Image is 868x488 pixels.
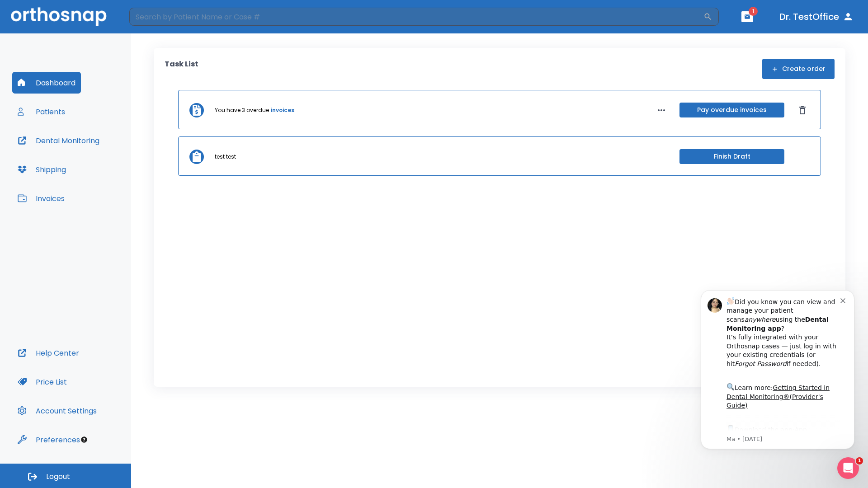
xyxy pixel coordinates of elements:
[271,106,294,114] a: invoices
[12,101,71,122] button: Patients
[856,457,863,465] span: 1
[679,103,784,117] button: Pay overdue invoices
[12,159,71,180] button: Shipping
[679,149,784,164] button: Finish Draft
[80,436,88,444] div: Tooltip anchor
[12,371,72,393] button: Price List
[687,279,868,483] iframe: Intercom notifications message
[215,153,236,161] p: test test
[749,7,758,16] span: 1
[12,429,85,450] button: Preferences
[129,8,703,26] input: Search by Patient Name or Case #
[11,7,107,26] img: Orthosnap
[12,400,102,422] button: Account Settings
[12,72,81,94] button: Dashboard
[46,472,70,482] span: Logout
[12,188,70,209] button: Invoices
[12,130,105,151] button: Dental Monitoring
[776,9,857,25] button: Dr. TestOffice
[215,106,269,114] p: You have 3 overdue
[165,59,198,79] p: Task List
[795,103,810,117] button: Dismiss
[762,59,835,79] button: Create order
[837,457,859,479] iframe: Intercom live chat
[12,342,85,364] button: Help Center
